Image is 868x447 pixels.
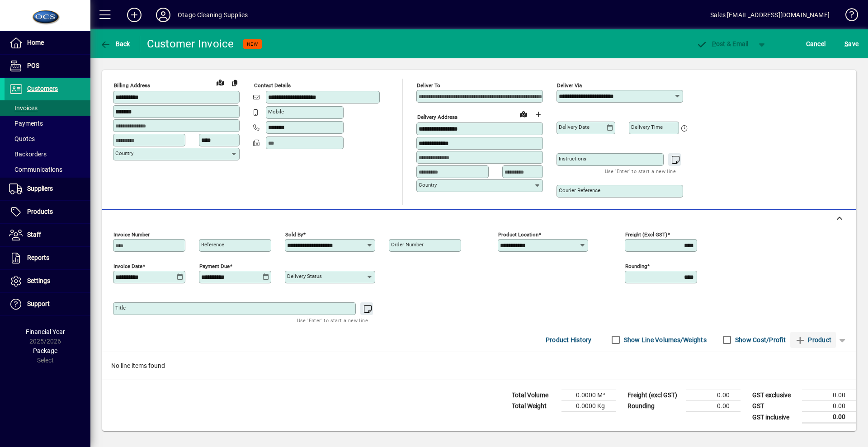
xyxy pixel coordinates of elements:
button: Copy to Delivery address [227,75,242,90]
mat-label: Instructions [559,155,586,162]
td: 0.0000 Kg [561,401,616,412]
mat-label: Mobile [268,108,284,115]
span: NEW [247,41,258,47]
span: Reports [27,254,49,261]
button: Choose address [531,107,545,122]
span: S [844,40,848,47]
td: GST inclusive [748,412,802,423]
div: Otago Cleaning Supplies [178,8,248,22]
button: Product [790,332,836,348]
span: Suppliers [27,185,53,192]
td: Rounding [623,401,686,412]
td: 0.00 [686,390,741,401]
span: ave [844,37,859,51]
mat-label: Title [115,305,126,311]
td: 0.00 [802,390,856,401]
span: Communications [9,166,62,173]
a: Quotes [5,131,90,146]
app-page-header-button: Back [90,36,140,52]
mat-label: Freight (excl GST) [625,231,667,238]
mat-label: Invoice number [113,231,150,238]
mat-label: Deliver via [557,82,582,89]
td: 0.00 [802,401,856,412]
button: Product History [542,332,595,348]
mat-label: Delivery time [631,124,663,130]
a: Reports [5,247,90,269]
span: Cancel [806,37,826,51]
a: Support [5,293,90,315]
button: Post & Email [692,36,753,52]
td: Total Weight [507,401,561,412]
div: Customer Invoice [147,37,234,51]
mat-hint: Use 'Enter' to start a new line [297,315,368,325]
button: Add [120,7,149,23]
a: Payments [5,116,90,131]
span: Package [33,347,57,354]
a: Products [5,201,90,223]
mat-hint: Use 'Enter' to start a new line [605,166,676,176]
td: 0.00 [686,401,741,412]
td: GST [748,401,802,412]
span: Back [100,40,130,47]
mat-label: Invoice date [113,263,142,269]
span: Product History [546,333,592,347]
span: Payments [9,120,43,127]
a: Knowledge Base [839,2,857,31]
div: Sales [EMAIL_ADDRESS][DOMAIN_NAME] [710,8,830,22]
span: Home [27,39,44,46]
td: Freight (excl GST) [623,390,686,401]
button: Back [98,36,132,52]
mat-label: Country [115,150,133,156]
mat-label: Payment due [199,263,230,269]
button: Profile [149,7,178,23]
mat-label: Deliver To [417,82,440,89]
span: Staff [27,231,41,238]
span: POS [27,62,39,69]
span: Settings [27,277,50,284]
mat-label: Delivery date [559,124,590,130]
label: Show Cost/Profit [733,335,786,344]
a: Invoices [5,100,90,116]
mat-label: Country [419,182,437,188]
span: Invoices [9,104,38,112]
span: Support [27,300,50,307]
a: Communications [5,162,90,177]
mat-label: Delivery status [287,273,322,279]
mat-label: Order number [391,241,424,248]
td: 0.00 [802,412,856,423]
a: Suppliers [5,178,90,200]
span: Quotes [9,135,35,142]
span: Financial Year [26,328,65,335]
span: Customers [27,85,58,92]
a: View on map [213,75,227,89]
button: Save [842,36,861,52]
span: Product [795,333,831,347]
mat-label: Product location [498,231,538,238]
label: Show Line Volumes/Weights [622,335,707,344]
a: Home [5,32,90,54]
mat-label: Reference [201,241,224,248]
span: Backorders [9,151,47,158]
a: View on map [516,107,531,121]
td: Total Volume [507,390,561,401]
span: P [712,40,716,47]
mat-label: Sold by [285,231,303,238]
button: Cancel [804,36,828,52]
span: Products [27,208,53,215]
div: No line items found [102,352,856,380]
td: GST exclusive [748,390,802,401]
mat-label: Courier Reference [559,187,600,193]
mat-label: Rounding [625,263,647,269]
td: 0.0000 M³ [561,390,616,401]
a: Staff [5,224,90,246]
a: Settings [5,270,90,292]
a: Backorders [5,146,90,162]
a: POS [5,55,90,77]
span: ost & Email [696,40,749,47]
